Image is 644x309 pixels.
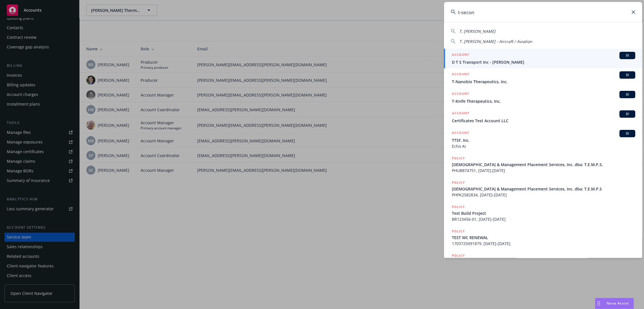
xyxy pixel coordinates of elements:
[452,186,635,192] span: [DEMOGRAPHIC_DATA] & Management Placement Services, Inc. dba: T.E.M.P.S
[622,131,633,136] span: BI
[444,68,642,88] a: ACCOUNTBIT-Nanobio Therapeutics, Inc.
[452,143,635,149] span: Echo AI
[452,118,635,124] span: Certificates Test Account LLC
[622,72,633,78] span: BI
[444,107,642,127] a: ACCOUNTBICertificates Test Account LLC
[452,204,465,210] h5: POLICY
[452,130,469,137] h5: ACCOUNT
[444,152,642,177] a: POLICY[DEMOGRAPHIC_DATA] & Management Placement Services, Inc. dba: T.E.M.P.S.PHUB874751, [DATE]-...
[622,92,633,97] span: BI
[444,250,642,274] a: POLICY
[452,98,635,104] span: T-Knife Therapeutics, Inc.
[595,298,634,309] button: Nova Assist
[452,91,469,98] h5: ACCOUNT
[622,111,633,117] span: BI
[444,177,642,201] a: POLICY[DEMOGRAPHIC_DATA] & Management Placement Services, Inc. dba: T.E.M.P.SPHPK2582834, [DATE]-...
[444,127,642,152] a: ACCOUNTBITTSF, Inc.Echo AI
[452,168,635,173] span: PHUB874751, [DATE]-[DATE]
[452,137,635,143] span: TTSF, Inc.
[452,235,635,241] span: TEST WC RENEWAL
[459,39,532,44] span: T. [PERSON_NAME] - Aircraft / Aviation
[444,88,642,107] a: ACCOUNTBIT-Knife Therapeutics, Inc.
[452,253,465,258] h5: POLICY
[452,162,635,168] span: [DEMOGRAPHIC_DATA] & Management Placement Services, Inc. dba: T.E.M.P.S.
[452,110,469,117] h5: ACCOUNT
[452,155,465,161] h5: POLICY
[452,59,635,65] span: D T S Transport Inc - [PERSON_NAME]
[452,228,465,234] h5: POLICY
[444,225,642,250] a: POLICYTEST WC RENEWAL1703725091879, [DATE]-[DATE]
[459,29,495,34] span: T. [PERSON_NAME]
[444,49,642,68] a: ACCOUNTBID T S Transport Inc - [PERSON_NAME]
[607,301,629,306] span: Nova Assist
[452,71,469,78] h5: ACCOUNT
[444,2,642,22] input: Search...
[444,201,642,225] a: POLICYTest Build ProjectBR123456-01, [DATE]-[DATE]
[452,79,635,85] span: T-Nanobio Therapeutics, Inc.
[595,298,602,309] div: Drag to move
[452,52,469,59] h5: ACCOUNT
[452,180,465,185] h5: POLICY
[452,241,635,246] span: 1703725091879, [DATE]-[DATE]
[452,210,635,216] span: Test Build Project
[452,216,635,222] span: BR123456-01, [DATE]-[DATE]
[622,53,633,58] span: BI
[452,192,635,198] span: PHPK2582834, [DATE]-[DATE]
